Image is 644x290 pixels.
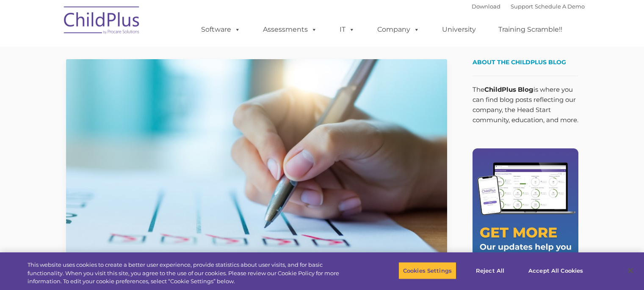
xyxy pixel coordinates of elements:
[369,21,428,38] a: Company
[472,3,500,10] a: Download
[472,3,585,10] font: |
[254,21,326,38] a: Assessments
[398,262,456,279] button: Cookies Settings
[473,85,578,125] p: The is where you can find blog posts reflecting our company, the Head Start community, education,...
[434,21,484,38] a: University
[193,21,249,38] a: Software
[535,3,585,10] a: Schedule A Demo
[524,262,588,279] button: Accept All Cookies
[464,262,517,279] button: Reject All
[511,3,533,10] a: Support
[331,21,363,38] a: IT
[490,21,571,38] a: Training Scramble!!
[66,59,447,273] img: Efficiency Boost: ChildPlus Online's Enhanced Family Pre-Application Process - Streamlining Appli...
[473,58,566,66] span: About the ChildPlus Blog
[484,85,533,93] strong: ChildPlus Blog
[621,261,640,280] button: Close
[60,0,144,43] img: ChildPlus by Procare Solutions
[28,261,354,286] div: This website uses cookies to create a better user experience, provide statistics about user visit...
